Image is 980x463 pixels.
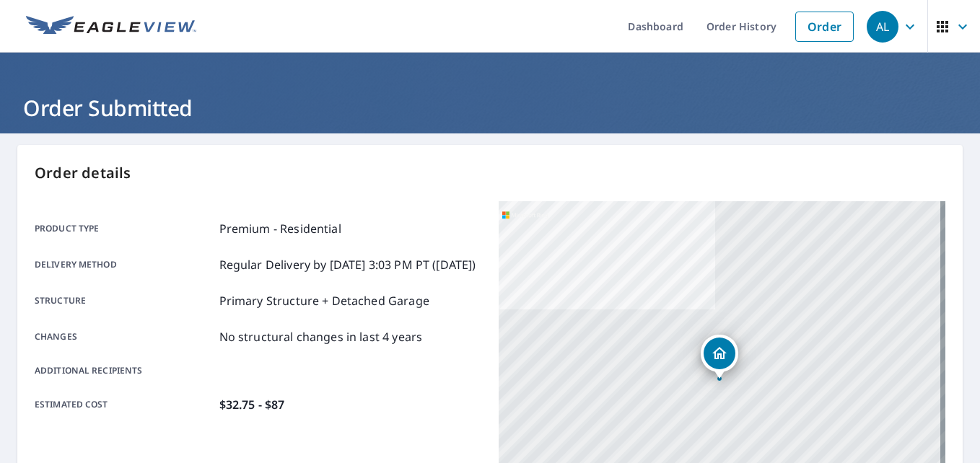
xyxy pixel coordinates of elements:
[35,220,214,237] p: Product type
[219,256,476,273] p: Regular Delivery by [DATE] 3:03 PM PT ([DATE])
[701,335,738,379] div: Dropped pin, building 1, Residential property, 132 Lakeland Ave Moore, SC 29369
[35,364,214,377] p: Additional recipients
[26,16,196,38] img: EV Logo
[35,256,214,273] p: Delivery method
[35,162,945,184] p: Order details
[35,328,214,345] p: Changes
[867,11,898,43] div: AL
[219,292,429,309] p: Primary Structure + Detached Garage
[35,396,214,413] p: Estimated cost
[219,220,341,237] p: Premium - Residential
[17,93,963,123] h1: Order Submitted
[795,12,854,42] a: Order
[35,292,214,309] p: Structure
[219,396,285,413] p: $32.75 - $87
[219,328,423,345] p: No structural changes in last 4 years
